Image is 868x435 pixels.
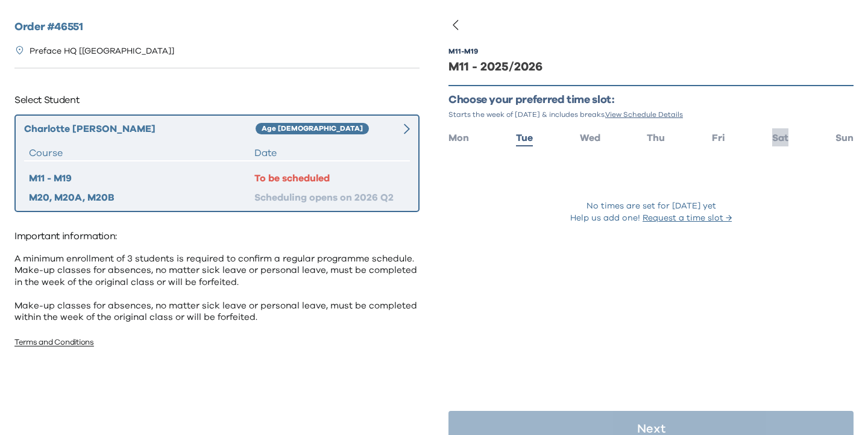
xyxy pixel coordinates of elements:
p: Choose your preferred time slot: [448,93,854,107]
span: View Schedule Details [605,111,683,118]
p: Next [637,423,665,435]
a: Terms and Conditions [14,339,94,346]
span: Tue [516,133,533,143]
span: Fri [712,133,725,143]
div: Course [29,146,254,160]
p: Help us add one! [570,212,732,224]
p: Important information: [14,227,420,246]
p: No times are set for [DATE] yet [587,200,716,212]
button: Request a time slot → [643,212,732,224]
p: Starts the week of [DATE] & includes breaks. [448,110,854,119]
span: Thu [647,133,665,143]
div: M20, M20A, M20B [29,190,254,205]
p: Select Student [14,90,420,110]
div: To be scheduled [254,171,405,186]
div: M11 - M19 [448,46,478,56]
div: M11 - 2025/2026 [448,58,854,75]
div: Charlotte [PERSON_NAME] [24,122,256,136]
p: Preface HQ [[GEOGRAPHIC_DATA]] [30,45,174,58]
span: Wed [580,133,600,143]
div: M11 - M19 [29,171,254,186]
p: A minimum enrollment of 3 students is required to confirm a regular programme schedule. Make-up c... [14,253,420,324]
h2: Order # 46551 [14,19,420,36]
span: Mon [448,133,469,143]
div: Age [DEMOGRAPHIC_DATA] [256,123,369,135]
span: Sun [835,133,854,143]
div: Date [254,146,405,160]
span: Sat [772,133,788,143]
div: Scheduling opens on 2026 Q2 [254,190,405,205]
